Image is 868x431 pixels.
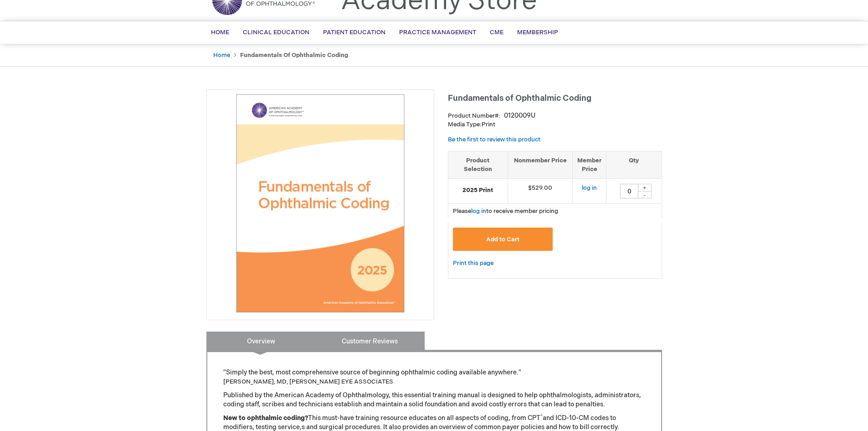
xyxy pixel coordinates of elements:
a: Overview [206,332,316,350]
span: Fundamentals of Ophthalmic Coding [448,93,591,103]
strong: New to ophthalmic coding? [223,414,308,422]
span: Please to receive member pricing [453,208,558,215]
button: Add to Cart [453,228,553,251]
strong: Fundamentals of Ophthalmic Coding [240,52,348,59]
a: Home [213,52,230,59]
font: [PERSON_NAME], MD, [PERSON_NAME] EYE ASSOCIATES [223,378,393,385]
a: Be the first to review this product [448,136,540,143]
span: Add to Cart [486,236,519,243]
img: Fundamentals of Ophthalmic Coding [211,94,429,312]
strong: Media Type: [448,121,482,128]
td: $529.00 [508,179,573,204]
a: Print this page [453,258,493,269]
strong: Product Number [448,112,500,119]
a: Customer Reviews [315,332,425,350]
strong: 2025 Print [453,186,503,195]
div: + [638,184,652,192]
div: - [638,191,652,198]
th: Member Price [573,151,606,178]
span: Patient Education [323,29,385,36]
span: Clinical Education [243,29,309,36]
p: "Simply the best, most comprehensive source of beginning ophthalmic coding available anywhere." [223,368,645,386]
span: Home [211,29,229,36]
span: Practice Management [399,29,476,36]
span: Membership [517,29,558,36]
th: Qty [606,151,662,178]
th: Product Selection [448,151,508,178]
div: 0120009U [504,111,535,120]
p: Published by the American Academy of Ophthalmology, this essential training manual is designed to... [223,391,645,409]
th: Nonmember Price [508,151,573,178]
span: CME [490,29,503,36]
a: log in [582,184,597,192]
a: log in [471,208,486,215]
p: Print [448,120,662,129]
sup: ® [540,414,543,419]
input: Qty [620,184,638,198]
